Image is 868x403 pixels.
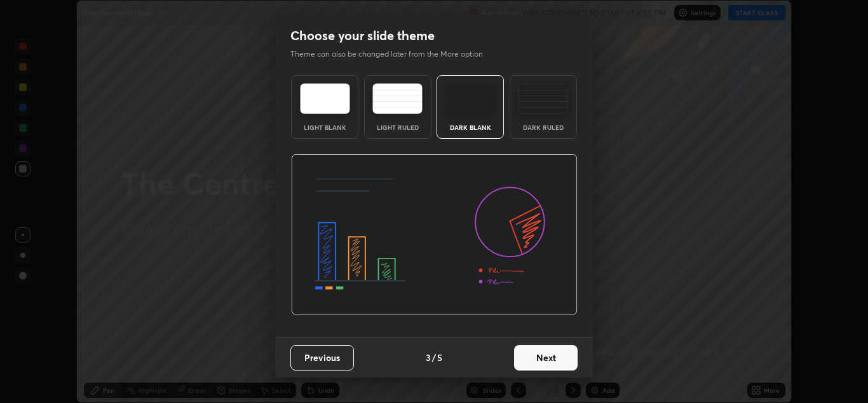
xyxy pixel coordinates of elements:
img: darkTheme.f0cc69e5.svg [445,83,496,114]
h4: / [432,351,436,364]
img: lightRuledTheme.5fabf969.svg [372,83,423,114]
div: Dark Blank [445,124,496,131]
button: Next [514,345,578,371]
button: Previous [290,345,354,371]
img: lightTheme.e5ed3b09.svg [300,83,350,114]
div: Light Blank [299,124,350,131]
img: darkRuledTheme.de295e13.svg [518,83,568,114]
div: Light Ruled [372,124,423,131]
img: darkThemeBanner.d06ce4a2.svg [291,154,578,316]
h4: 5 [437,351,442,364]
p: Theme can also be changed later from the More option [290,48,496,60]
h4: 3 [426,351,431,364]
h2: Choose your slide theme [290,27,435,44]
div: Dark Ruled [518,124,569,131]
